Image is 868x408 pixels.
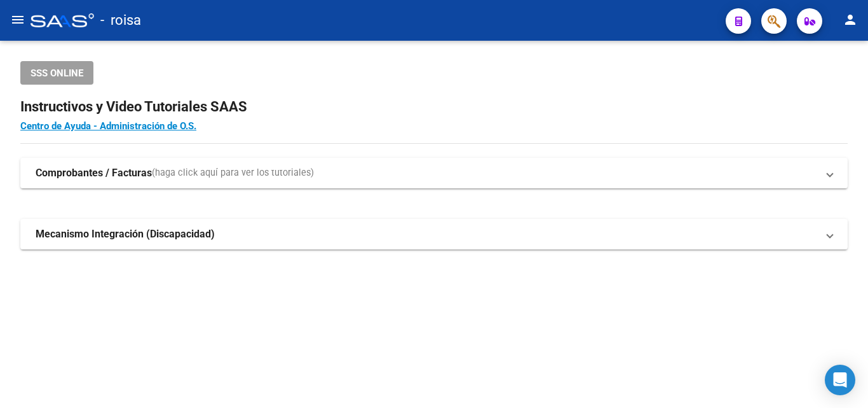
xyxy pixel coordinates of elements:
[31,67,83,79] span: SSS ONLINE
[825,365,855,395] div: Open Intercom Messenger
[20,158,848,188] mat-expansion-panel-header: Comprobantes / Facturas(haga click aquí para ver los tutoriales)
[152,166,314,180] span: (haga click aquí para ver los tutoriales)
[100,6,141,34] span: - roisa
[20,95,848,119] h2: Instructivos y Video Tutoriales SAAS
[20,120,196,132] a: Centro de Ayuda - Administración de O.S.
[843,12,858,27] mat-icon: person
[36,166,152,180] strong: Comprobantes / Facturas
[10,12,25,27] mat-icon: menu
[20,219,848,250] mat-expansion-panel-header: Mecanismo Integración (Discapacidad)
[20,61,93,85] button: SSS ONLINE
[36,227,215,241] strong: Mecanismo Integración (Discapacidad)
